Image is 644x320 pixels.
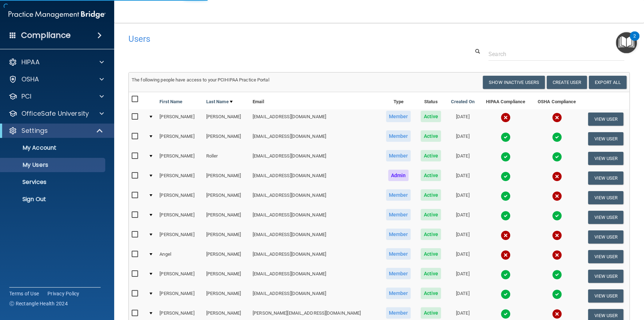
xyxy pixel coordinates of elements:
[21,92,31,101] p: PCI
[203,109,250,129] td: [PERSON_NAME]
[501,289,511,299] img: tick.e7d51cea.svg
[446,286,479,306] td: [DATE]
[386,111,411,122] span: Member
[203,247,250,266] td: [PERSON_NAME]
[157,109,203,129] td: [PERSON_NAME]
[381,92,416,109] th: Type
[157,247,203,266] td: Angel
[547,76,587,89] button: Create User
[250,92,381,109] th: Email
[9,58,104,66] a: HIPAA
[250,188,381,207] td: [EMAIL_ADDRESS][DOMAIN_NAME]
[446,129,479,149] td: [DATE]
[159,97,182,106] a: First Name
[9,290,39,297] a: Terms of Use
[633,36,636,45] div: 2
[203,266,250,286] td: [PERSON_NAME]
[501,191,511,201] img: tick.e7d51cea.svg
[483,76,545,89] button: Show Inactive Users
[128,34,416,44] h4: Users
[552,152,562,162] img: tick.e7d51cea.svg
[9,109,104,118] a: OfficeSafe University
[203,286,250,306] td: [PERSON_NAME]
[501,230,511,240] img: cross.ca9f0e7f.svg
[157,266,203,286] td: [PERSON_NAME]
[451,97,475,106] a: Created On
[421,170,441,181] span: Active
[157,129,203,149] td: [PERSON_NAME]
[552,171,562,181] img: cross.ca9f0e7f.svg
[421,111,441,122] span: Active
[157,286,203,306] td: [PERSON_NAME]
[203,168,250,188] td: [PERSON_NAME]
[5,161,102,169] p: My Users
[157,207,203,227] td: [PERSON_NAME]
[47,290,80,297] a: Privacy Policy
[203,207,250,227] td: [PERSON_NAME]
[5,179,102,186] p: Services
[616,32,637,53] button: Open Resource Center, 2 new notifications
[501,211,511,221] img: tick.e7d51cea.svg
[588,191,623,204] button: View User
[501,152,511,162] img: tick.e7d51cea.svg
[446,109,479,129] td: [DATE]
[388,170,409,181] span: Admin
[5,196,102,203] p: Sign Out
[552,211,562,221] img: tick.e7d51cea.svg
[501,270,511,280] img: tick.e7d51cea.svg
[250,109,381,129] td: [EMAIL_ADDRESS][DOMAIN_NAME]
[250,286,381,306] td: [EMAIL_ADDRESS][DOMAIN_NAME]
[552,132,562,142] img: tick.e7d51cea.svg
[203,227,250,247] td: [PERSON_NAME]
[421,150,441,161] span: Active
[588,132,623,145] button: View User
[589,76,627,89] a: Export All
[446,227,479,247] td: [DATE]
[421,189,441,201] span: Active
[552,309,562,319] img: cross.ca9f0e7f.svg
[386,189,411,201] span: Member
[501,171,511,181] img: tick.e7d51cea.svg
[421,307,441,319] span: Active
[386,229,411,240] span: Member
[421,248,441,260] span: Active
[588,112,623,126] button: View User
[250,149,381,168] td: [EMAIL_ADDRESS][DOMAIN_NAME]
[203,129,250,149] td: [PERSON_NAME]
[157,149,203,168] td: [PERSON_NAME]
[132,77,269,82] span: The following people have access to your PCIHIPAA Practice Portal
[446,188,479,207] td: [DATE]
[386,307,411,319] span: Member
[250,129,381,149] td: [EMAIL_ADDRESS][DOMAIN_NAME]
[9,126,103,135] a: Settings
[446,149,479,168] td: [DATE]
[588,250,623,263] button: View User
[480,92,532,109] th: HIPAA Compliance
[9,92,104,101] a: PCI
[203,188,250,207] td: [PERSON_NAME]
[250,247,381,266] td: [EMAIL_ADDRESS][DOMAIN_NAME]
[552,230,562,240] img: cross.ca9f0e7f.svg
[21,126,48,135] p: Settings
[386,248,411,260] span: Member
[9,300,68,307] span: Ⓒ Rectangle Health 2024
[501,112,511,122] img: cross.ca9f0e7f.svg
[552,250,562,260] img: cross.ca9f0e7f.svg
[421,229,441,240] span: Active
[421,209,441,220] span: Active
[588,211,623,224] button: View User
[416,92,446,109] th: Status
[250,207,381,227] td: [EMAIL_ADDRESS][DOMAIN_NAME]
[446,266,479,286] td: [DATE]
[421,268,441,279] span: Active
[250,227,381,247] td: [EMAIL_ADDRESS][DOMAIN_NAME]
[157,227,203,247] td: [PERSON_NAME]
[386,209,411,220] span: Member
[446,168,479,188] td: [DATE]
[157,168,203,188] td: [PERSON_NAME]
[21,75,39,84] p: OSHA
[21,30,71,40] h4: Compliance
[446,247,479,266] td: [DATE]
[588,171,623,185] button: View User
[588,152,623,165] button: View User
